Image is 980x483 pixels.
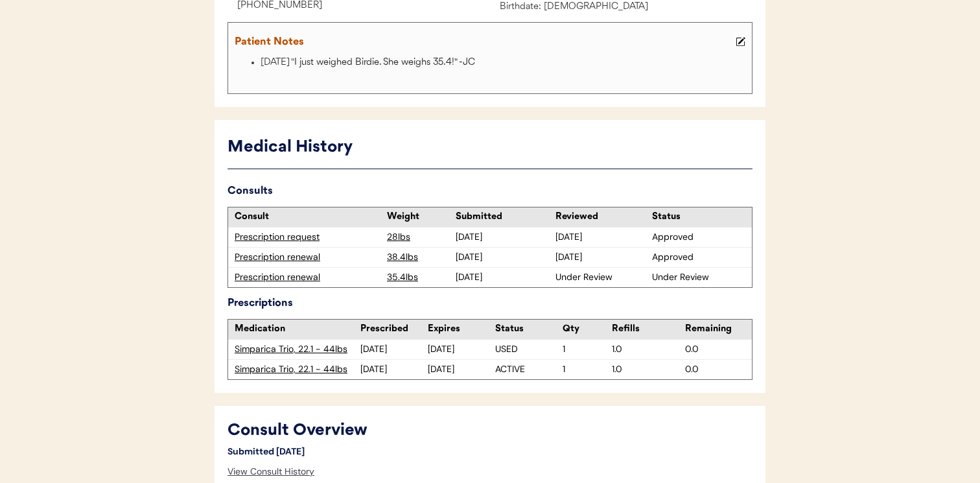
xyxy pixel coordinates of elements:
[495,343,563,356] div: USED
[227,443,325,460] div: Submitted [DATE]
[235,323,360,336] div: Medication
[360,323,428,336] div: Prescribed
[227,419,610,443] div: Consult Overview
[235,33,732,51] div: Patient Notes
[652,211,745,224] div: Status
[555,231,649,244] div: [DATE]
[685,363,752,376] div: 0.0
[235,231,380,244] div: Prescription request
[387,251,452,264] div: 38.4lbs
[456,231,549,244] div: [DATE]
[652,271,745,284] div: Under Review
[235,363,360,376] div: Simparica Trio, 22.1 - 44lbs
[428,363,495,376] div: [DATE]
[235,271,380,284] div: Prescription renewal
[612,363,679,376] div: 1.0
[360,343,428,356] div: [DATE]
[428,343,495,356] div: [DATE]
[235,251,380,264] div: Prescription renewal
[360,363,428,376] div: [DATE]
[227,182,752,200] div: Consults
[685,323,752,336] div: Remaining
[563,343,612,356] div: 1
[235,343,360,356] div: Simparica Trio, 22.1 - 44lbs
[612,323,679,336] div: Refills
[387,271,452,284] div: 35.4lbs
[294,58,475,67] span: I just weighed Birdie. She weighs 35.4!" -JC
[428,323,495,336] div: Expires
[612,343,679,356] div: 1.0
[456,271,549,284] div: [DATE]
[652,251,745,264] div: Approved
[495,363,563,376] div: ACTIVE
[685,343,752,356] div: 0.0
[456,211,549,224] div: Submitted
[227,135,752,160] div: Medical History
[563,363,612,376] div: 1
[387,231,452,244] div: 28lbs
[235,211,380,224] div: Consult
[495,323,563,336] div: Status
[555,211,649,224] div: Reviewed
[555,251,649,264] div: [DATE]
[261,55,749,71] li: [DATE] "
[227,294,752,312] div: Prescriptions
[652,231,745,244] div: Approved
[456,251,549,264] div: [DATE]
[563,323,612,336] div: Qty
[555,271,649,284] div: Under Review
[387,211,452,224] div: Weight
